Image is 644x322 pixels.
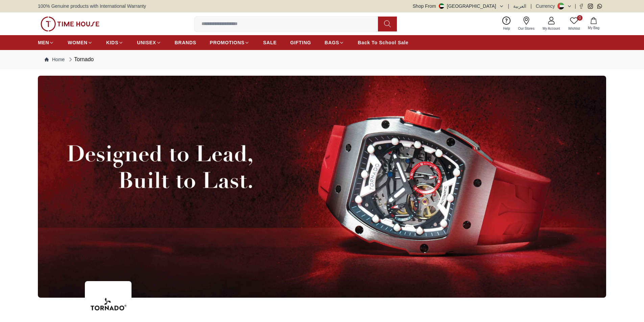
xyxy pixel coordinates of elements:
div: Currency [536,3,558,9]
span: UNISEX [137,39,156,46]
span: Wishlist [566,26,582,31]
span: WOMEN [68,39,88,46]
a: KIDS [106,36,123,49]
span: | [530,3,532,9]
img: ... [41,17,99,31]
span: Our Stores [516,26,537,31]
a: Facebook [579,4,584,9]
a: Our Stores [514,15,539,32]
span: BRANDS [175,39,196,46]
a: Instagram [588,4,593,9]
span: 100% Genuine products with International Warranty [38,3,146,9]
span: MEN [38,39,49,46]
img: ... [38,76,606,298]
button: Shop From[GEOGRAPHIC_DATA] [413,3,504,9]
a: BAGS [325,36,344,49]
button: My Bag [584,16,603,32]
a: Home [45,56,65,63]
a: BRANDS [175,36,196,49]
a: Help [499,15,514,32]
a: PROMOTIONS [210,36,250,49]
span: PROMOTIONS [210,39,245,46]
nav: Breadcrumb [38,50,606,69]
span: BAGS [325,39,339,46]
span: Help [500,26,513,31]
span: | [508,3,509,9]
span: GIFTING [290,39,311,46]
a: Whatsapp [597,4,602,9]
span: KIDS [106,39,118,46]
span: My Account [540,26,563,31]
span: My Bag [585,25,602,30]
button: العربية [513,3,526,9]
img: United Arab Emirates [439,3,444,9]
a: GIFTING [290,36,311,49]
a: SALE [263,36,277,49]
div: Tornado [67,55,94,64]
span: | [575,3,576,9]
a: 0Wishlist [564,15,584,32]
a: MEN [38,36,54,49]
a: UNISEX [137,36,161,49]
span: Back To School Sale [358,39,408,46]
span: SALE [263,39,277,46]
a: Back To School Sale [358,36,408,49]
a: WOMEN [68,36,93,49]
span: 0 [577,15,582,21]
